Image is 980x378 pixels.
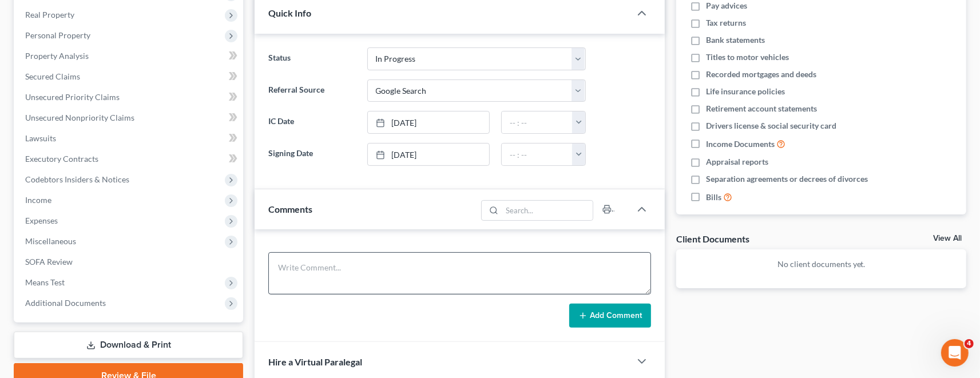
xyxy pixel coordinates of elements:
[14,332,243,359] a: Download & Print
[941,339,969,367] iframe: Intercom live chat
[25,113,134,122] span: Unsecured Nonpriority Claims
[263,111,361,134] label: IC Date
[85,97,119,106] b: [DATE],
[7,5,29,26] button: go back
[16,252,243,272] a: SOFA Review
[268,7,311,18] span: Quick Info
[25,277,65,287] span: Means Test
[25,195,51,205] span: Income
[368,144,490,165] a: [DATE]
[25,92,120,102] span: Unsecured Priority Claims
[18,181,154,202] a: Help Center
[25,71,80,81] span: Secured Claims
[25,51,89,61] span: Property Analysis
[368,112,490,133] a: [DATE]
[28,120,58,129] b: [DATE]
[706,156,768,168] span: Appraisal reports
[263,143,361,166] label: Signing Date
[33,6,51,25] img: Profile image for Emma
[25,298,106,308] span: Additional Documents
[933,234,962,242] a: View All
[28,165,58,174] b: [DATE]
[706,86,785,97] span: Life insurance policies
[706,17,746,29] span: Tax returns
[36,290,45,299] button: Gif picker
[706,173,868,185] span: Separation agreements or decrees of divorces
[502,201,593,220] input: Search...
[73,290,82,299] button: Start recording
[685,258,957,270] p: No client documents yet.
[706,69,816,80] span: Recorded mortgages and deeds
[25,257,73,266] span: SOFA Review
[25,154,98,164] span: Executory Contracts
[16,128,243,149] a: Lawsuits
[502,112,573,133] input: -- : --
[569,304,651,328] button: Add Comment
[25,133,56,143] span: Lawsuits
[676,233,749,245] div: Client Documents
[55,6,130,14] h1: [PERSON_NAME]
[9,90,188,233] div: In observance of[DATE],the NextChapter team will be out of office on[DATE]. Our team will be unav...
[9,90,220,258] div: Emma says…
[706,51,789,63] span: Titles to motor vehicles
[25,30,90,40] span: Personal Property
[268,204,312,214] span: Comments
[16,66,243,87] a: Secured Claims
[54,290,64,299] button: Upload attachment
[706,120,836,132] span: Drivers license & social security card
[179,5,201,26] button: Home
[502,144,573,165] input: -- : --
[25,236,76,246] span: Miscellaneous
[263,47,361,70] label: Status
[263,79,361,102] label: Referral Source
[18,97,178,175] div: In observance of the NextChapter team will be out of office on . Our team will be unavailable for...
[706,103,817,114] span: Retirement account statements
[16,149,243,169] a: Executory Contracts
[201,5,221,25] div: Close
[16,87,243,108] a: Unsecured Priority Claims
[55,14,106,26] p: Active [DATE]
[706,138,775,150] span: Income Documents
[25,10,74,19] span: Real Property
[18,291,27,300] button: Emoji picker
[18,181,178,225] div: We encourage you to use the to answer any questions and we will respond to any unanswered inquiri...
[706,192,721,203] span: Bills
[16,46,243,66] a: Property Analysis
[16,108,243,128] a: Unsecured Nonpriority Claims
[196,286,215,304] button: Send a message…
[965,339,974,348] span: 4
[268,356,362,367] span: Hire a Virtual Paralegal
[25,216,58,225] span: Expenses
[25,174,129,184] span: Codebtors Insiders & Notices
[18,235,115,242] div: [PERSON_NAME] • 15m ago
[706,34,765,46] span: Bank statements
[10,266,219,286] textarea: Message…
